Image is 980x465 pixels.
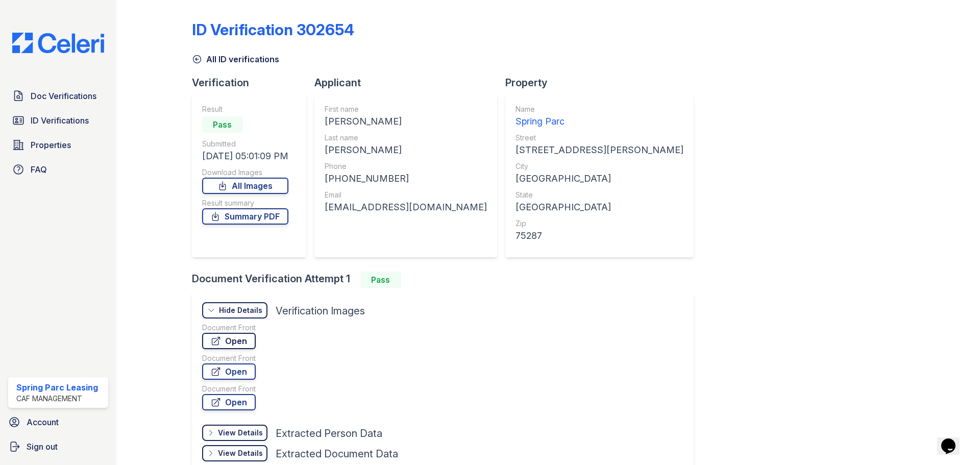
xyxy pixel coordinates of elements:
[8,110,108,131] a: ID Verifications
[325,114,487,129] div: [PERSON_NAME]
[325,172,487,186] div: [PHONE_NUMBER]
[202,363,256,380] a: Open
[202,104,288,114] div: Result
[31,90,96,102] span: Doc Verifications
[219,305,262,315] div: Hide Details
[314,76,505,90] div: Applicant
[27,440,58,453] span: Sign out
[192,76,314,90] div: Verification
[202,384,256,394] div: Document Front
[16,394,98,404] div: CAF Management
[192,53,279,65] a: All ID verifications
[516,172,683,186] div: [GEOGRAPHIC_DATA]
[325,133,487,143] div: Last name
[4,33,112,53] img: CE_Logo_Blue-a8612792a0a2168367f1c8372b55b34899dd931a85d93a1a3d3e32e68fde9ad4.png
[202,394,256,410] a: Open
[325,200,487,214] div: [EMAIL_ADDRESS][DOMAIN_NAME]
[276,304,365,318] div: Verification Images
[31,114,89,127] span: ID Verifications
[937,424,970,455] iframe: chat widget
[8,135,108,155] a: Properties
[8,159,108,180] a: FAQ
[325,143,487,157] div: [PERSON_NAME]
[276,426,382,440] div: Extracted Person Data
[325,190,487,200] div: Email
[505,76,702,90] div: Property
[325,104,487,114] div: First name
[276,447,398,461] div: Extracted Document Data
[218,428,263,438] div: View Details
[516,218,683,229] div: Zip
[202,323,256,333] div: Document Front
[16,381,98,394] div: Spring Parc Leasing
[516,143,683,157] div: [STREET_ADDRESS][PERSON_NAME]
[192,272,702,288] div: Document Verification Attempt 1
[516,229,683,243] div: 75287
[31,139,71,151] span: Properties
[218,448,263,458] div: View Details
[31,163,47,176] span: FAQ
[202,167,288,178] div: Download Images
[202,198,288,208] div: Result summary
[516,104,683,114] div: Name
[325,161,487,172] div: Phone
[4,412,112,432] a: Account
[192,20,354,39] div: ID Verification 302654
[202,116,243,133] div: Pass
[516,190,683,200] div: State
[360,272,401,288] div: Pass
[4,436,112,457] a: Sign out
[202,178,288,194] a: All Images
[202,149,288,163] div: [DATE] 05:01:09 PM
[202,353,256,363] div: Document Front
[202,333,256,349] a: Open
[516,200,683,214] div: [GEOGRAPHIC_DATA]
[516,161,683,172] div: City
[27,416,59,428] span: Account
[516,114,683,129] div: Spring Parc
[8,86,108,106] a: Doc Verifications
[516,133,683,143] div: Street
[516,104,683,129] a: Name Spring Parc
[202,208,288,225] a: Summary PDF
[202,139,288,149] div: Submitted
